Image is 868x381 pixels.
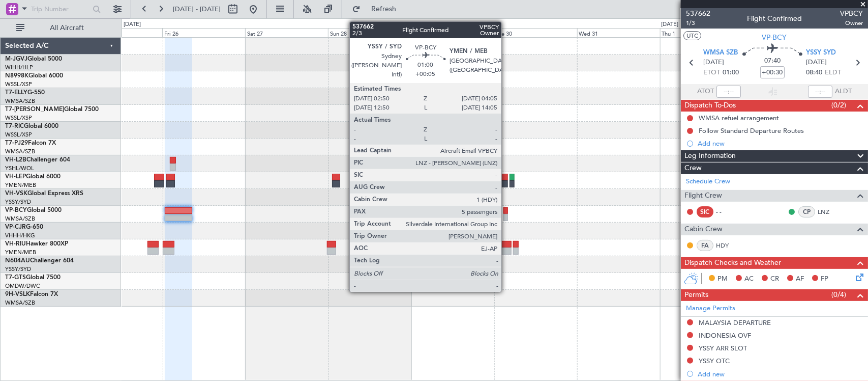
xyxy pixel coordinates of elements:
a: VH-RIUHawker 800XP [5,241,68,247]
span: Dispatch Checks and Weather [684,257,781,269]
a: Manage Permits [686,304,735,314]
span: T7-RIC [5,123,24,129]
div: Add new [698,139,863,148]
a: LNZ [818,207,841,216]
button: All Aircraft [11,20,110,36]
div: Sun 28 [328,28,411,37]
div: Sat 27 [245,28,328,37]
span: Flight Crew [684,190,722,202]
div: WMSA refuel arrangement [699,114,779,122]
span: ALDT [835,87,852,97]
span: AF [796,274,804,284]
span: (0/2) [831,100,846,111]
button: UTC [683,31,701,40]
div: Mon 29 [411,28,494,37]
a: VH-VSKGlobal Express XRS [5,190,83,197]
div: [DATE] [124,20,141,29]
span: N604AU [5,258,30,264]
div: Wed 31 [577,28,660,37]
span: CR [770,274,779,284]
span: VH-VSK [5,190,27,197]
span: WMSA SZB [703,48,738,58]
span: Owner [840,19,863,28]
span: VPBCY [840,8,863,19]
span: N8998K [5,73,28,79]
span: 07:40 [764,56,781,66]
a: VHHH/HKG [5,232,35,239]
span: All Aircraft [26,24,107,32]
span: VH-LEP [5,174,26,180]
span: T7-PJ29 [5,140,28,146]
span: Permits [684,289,708,301]
a: WMSA/SZB [5,148,35,155]
span: VP-BCY [762,32,787,43]
span: [DATE] [806,58,827,68]
a: T7-PJ29Falcon 7X [5,140,56,146]
span: 9H-VSLK [5,291,30,297]
div: [DATE] [662,20,679,29]
a: WMSA/SZB [5,299,35,307]
div: YSSY OTC [699,357,730,365]
div: INDONESIA OVF [699,331,751,340]
div: MALAYSIA DEPARTURE [699,318,771,327]
span: 1/3 [686,19,710,28]
a: N8998KGlobal 6000 [5,73,63,79]
span: ATOT [697,87,714,97]
div: SIC [697,206,713,217]
span: FP [821,274,828,284]
a: WMSA/SZB [5,215,35,223]
span: Leg Information [684,150,736,162]
span: M-JGVJ [5,56,27,62]
a: YMEN/MEB [5,249,36,256]
a: T7-[PERSON_NAME]Global 7500 [5,106,99,113]
a: OMDW/DWC [5,282,40,290]
div: FA [697,240,713,251]
span: ELDT [825,68,841,78]
a: T7-GTSGlobal 7500 [5,275,61,281]
a: WSSL/XSP [5,114,32,122]
span: VH-L2B [5,157,26,163]
a: VP-CJRG-650 [5,224,43,230]
span: T7-[PERSON_NAME] [5,106,64,113]
span: VP-CJR [5,224,26,230]
input: --:-- [716,86,741,98]
a: YMEN/MEB [5,181,36,189]
span: (0/4) [831,289,846,300]
a: YSSY/SYD [5,198,31,206]
a: N604AUChallenger 604 [5,258,74,264]
a: WSSL/XSP [5,80,32,88]
span: PM [717,274,728,284]
span: T7-ELLY [5,90,27,96]
a: YSSY/SYD [5,265,31,273]
span: 537662 [686,8,710,19]
a: T7-ELLYG-550 [5,90,45,96]
div: Follow Standard Departure Routes [699,126,804,135]
span: ETOT [703,68,720,78]
a: M-JGVJGlobal 5000 [5,56,62,62]
a: WSSL/XSP [5,131,32,139]
a: VH-LEPGlobal 6000 [5,174,61,180]
a: 9H-VSLKFalcon 7X [5,291,58,297]
div: - - [716,207,739,216]
span: YSSY SYD [806,48,836,58]
span: VH-RIU [5,241,26,247]
span: T7-GTS [5,275,26,281]
div: Flight Confirmed [747,14,802,24]
input: Trip Number [31,2,89,17]
a: Schedule Crew [686,177,730,187]
span: Crew [684,162,702,174]
div: YSSY ARR SLOT [699,344,747,352]
div: Thu 1 [660,28,743,37]
span: VP-BCY [5,207,27,213]
span: AC [744,274,754,284]
div: Tue 30 [494,28,577,37]
a: WIHH/HLP [5,64,33,71]
a: YSHL/WOL [5,165,34,172]
span: Refresh [363,6,405,13]
span: 01:00 [723,68,739,78]
button: Refresh [347,1,408,17]
a: WMSA/SZB [5,97,35,105]
div: Add new [698,370,863,378]
span: Cabin Crew [684,224,723,235]
a: HDY [716,241,739,250]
